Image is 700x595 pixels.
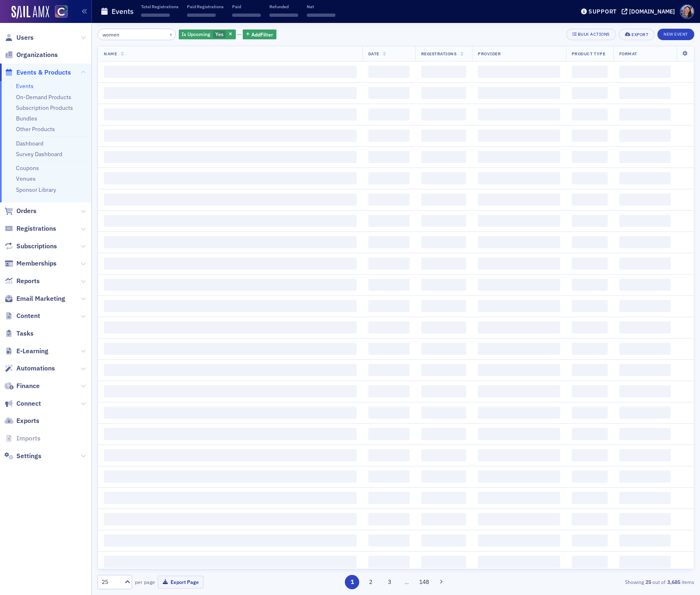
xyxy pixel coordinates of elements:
div: Bulk Actions [578,32,610,36]
span: ‌ [572,215,608,227]
span: ‌ [619,108,671,120]
span: ‌ [104,428,357,440]
span: ‌ [619,151,671,163]
strong: 3,685 [666,578,682,586]
span: ‌ [269,14,298,17]
span: ‌ [368,364,410,376]
span: ‌ [478,470,560,483]
button: 1 [345,575,359,589]
span: ‌ [572,449,608,461]
span: ‌ [478,321,560,334]
span: ‌ [232,14,261,17]
span: ‌ [104,215,357,227]
span: ‌ [421,428,466,440]
span: Orders [16,207,36,216]
span: ‌ [368,151,410,163]
span: ‌ [572,407,608,419]
span: ‌ [104,534,357,547]
span: Date [368,51,379,57]
span: ‌ [478,257,560,270]
span: Users [16,33,34,42]
span: Name [104,51,117,57]
span: Reports [16,277,40,286]
span: ‌ [104,300,357,312]
span: ‌ [421,343,466,355]
span: ‌ [478,108,560,120]
span: ‌ [368,108,410,120]
span: Subscriptions [16,242,57,251]
span: ‌ [368,257,410,270]
span: ‌ [572,279,608,291]
span: ‌ [104,343,357,355]
span: ‌ [368,66,410,78]
span: ‌ [478,279,560,291]
div: Yes [179,30,236,40]
span: Tasks [16,329,34,338]
span: ‌ [619,343,671,355]
span: ‌ [619,172,671,184]
span: ‌ [421,129,466,142]
span: Exports [16,416,39,425]
span: ‌ [572,129,608,142]
span: ‌ [421,470,466,483]
span: ‌ [478,364,560,376]
a: Other Products [16,125,55,133]
span: ‌ [421,321,466,334]
a: Events & Products [5,68,71,77]
span: ‌ [368,343,410,355]
span: Email Marketing [16,294,65,303]
label: per page [135,578,155,586]
span: ‌ [368,300,410,312]
span: ‌ [572,172,608,184]
img: SailAMX [11,6,49,19]
a: New Event [657,30,694,37]
span: ‌ [104,257,357,270]
a: Content [5,311,40,320]
span: ‌ [572,492,608,504]
span: ‌ [104,87,357,99]
span: ‌ [572,556,608,568]
span: ‌ [368,556,410,568]
a: Subscriptions [5,242,57,251]
input: Search… [98,29,176,40]
span: ‌ [187,14,216,17]
span: ‌ [421,193,466,206]
button: AddFilter [243,30,276,40]
span: ‌ [368,534,410,547]
span: ‌ [478,407,560,419]
a: Tasks [5,329,34,338]
span: ‌ [572,343,608,355]
a: Bundles [16,115,37,122]
span: ‌ [307,14,335,17]
span: ‌ [104,407,357,419]
a: Memberships [5,259,57,268]
span: ‌ [619,321,671,334]
button: New Event [657,29,694,40]
a: Events [16,82,34,90]
span: ‌ [572,108,608,120]
span: ‌ [368,470,410,483]
span: ‌ [619,66,671,78]
span: ‌ [572,470,608,483]
span: Profile [680,5,694,19]
span: ‌ [368,492,410,504]
span: Imports [16,434,41,443]
span: ‌ [619,492,671,504]
span: ‌ [619,364,671,376]
span: ‌ [368,129,410,142]
div: [DOMAIN_NAME] [629,8,675,15]
p: Paid Registrations [187,4,223,9]
span: ‌ [478,492,560,504]
span: ‌ [104,385,357,397]
span: ‌ [478,172,560,184]
span: ‌ [104,66,357,78]
span: ‌ [421,87,466,99]
span: ‌ [368,87,410,99]
h1: Events [112,7,134,16]
span: ‌ [572,151,608,163]
span: ‌ [104,193,357,206]
span: ‌ [421,449,466,461]
a: Subscription Products [16,104,73,111]
span: Events & Products [16,68,71,77]
span: ‌ [619,279,671,291]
